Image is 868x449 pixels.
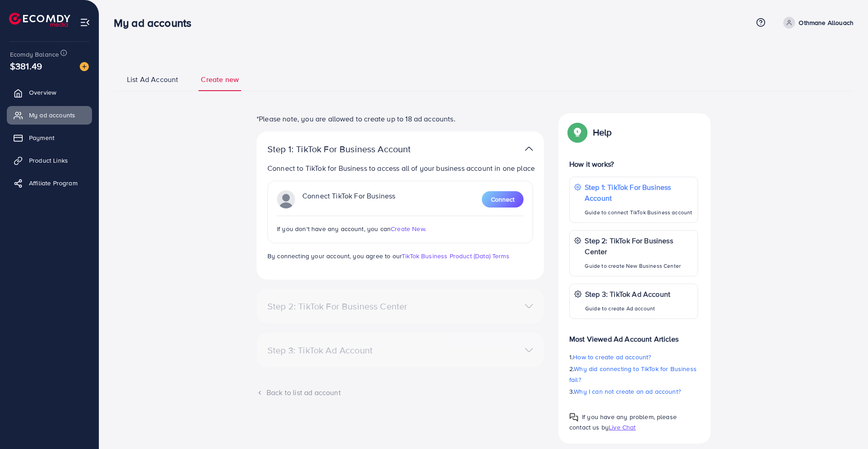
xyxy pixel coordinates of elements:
[569,363,698,385] p: 2.
[569,159,698,169] p: How it works?
[829,408,861,442] iframe: Chat
[569,412,677,432] span: If you have any problem, please contact us by
[569,364,697,384] span: Why did connecting to TikTok for Business fail?
[114,16,199,29] h3: My ad accounts
[7,129,92,147] a: Payment
[585,207,693,218] p: Guide to connect TikTok Business account
[569,413,578,422] img: Popup guide
[302,190,395,208] p: Connect TikTok For Business
[585,261,693,271] p: Guide to create New Business Center
[574,387,681,396] span: Why I can not create an ad account?
[29,179,78,188] span: Affiliate Program
[7,106,92,124] a: My ad accounts
[780,17,853,29] a: Othmane Allouach
[80,62,89,71] img: image
[569,326,698,344] p: Most Viewed Ad Account Articles
[277,190,295,208] img: TikTok partner
[7,83,92,101] a: Overview
[29,156,68,165] span: Product Links
[402,251,509,261] a: TikTok Business Product (Data) Terms
[585,289,670,299] p: Step 3: TikTok Ad Account
[277,224,391,233] span: If you don't have any account, you can
[569,352,698,362] p: 1.
[569,386,698,397] p: 3.
[585,182,693,203] p: Step 1: TikTok For Business Account
[10,50,59,59] span: Ecomdy Balance
[257,113,544,124] p: *Please note, you are allowed to create up to 18 ad accounts.
[201,74,239,85] span: Create new
[29,133,54,142] span: Payment
[257,387,544,398] div: Back to list ad account
[80,17,90,28] img: menu
[585,235,693,257] p: Step 2: TikTok For Business Center
[525,142,533,155] img: TikTok partner
[491,195,514,204] span: Connect
[585,303,670,314] p: Guide to create Ad account
[391,224,426,233] span: Create New.
[593,127,612,138] p: Help
[29,88,56,97] span: Overview
[267,144,440,154] p: Step 1: TikTok For Business Account
[569,124,586,140] img: Popup guide
[7,151,92,169] a: Product Links
[267,163,537,174] p: Connect to TikTok for Business to access all of your business account in one place
[267,251,533,261] p: By connecting your account, you agree to our
[609,423,635,432] span: Live Chat
[573,352,651,362] span: How to create ad account?
[482,191,524,208] button: Connect
[29,111,75,120] span: My ad accounts
[10,59,42,72] span: $381.49
[127,74,178,85] span: List Ad Account
[7,174,92,192] a: Affiliate Program
[799,17,853,28] p: Othmane Allouach
[9,13,70,27] img: logo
